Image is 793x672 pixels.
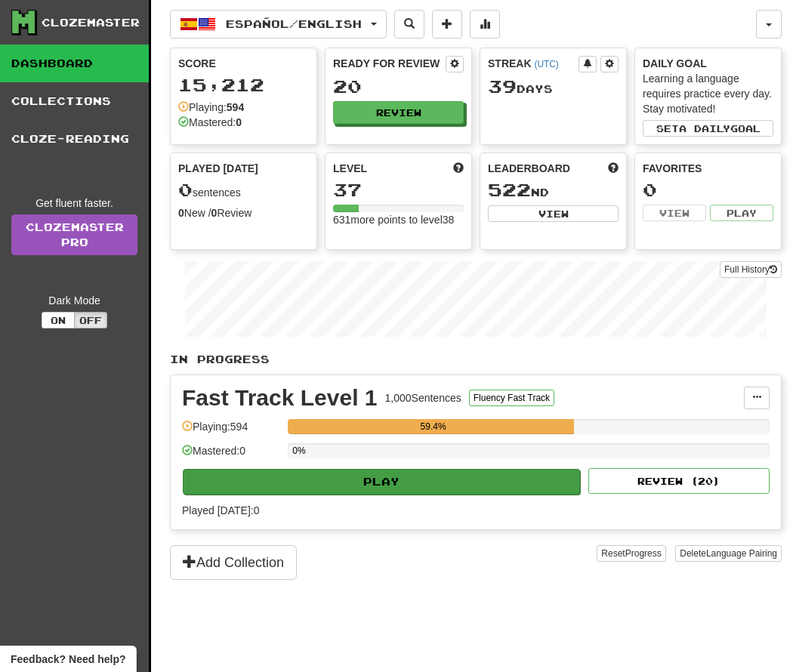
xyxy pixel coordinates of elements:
div: Ready for Review [333,56,446,71]
span: a daily [679,123,730,134]
div: 0 [643,180,773,199]
span: Level [333,161,367,176]
button: Review (20) [588,468,770,494]
div: Favorites [643,161,773,176]
button: Seta dailygoal [643,120,773,137]
span: 39 [488,76,517,97]
strong: 0 [211,207,218,219]
span: Progress [625,548,662,559]
div: New / Review [178,205,309,220]
button: Español/English [170,10,387,39]
div: 1,000 Sentences [385,390,461,405]
span: 522 [488,179,531,200]
div: Fast Track Level 1 [182,387,378,409]
div: Streak [488,56,579,71]
div: Playing: 594 [182,419,280,444]
div: 15,212 [178,76,309,94]
button: Search sentences [394,10,424,39]
button: Off [74,312,107,328]
div: Daily Goal [643,56,773,71]
span: Open feedback widget [11,652,125,667]
span: This week in points, UTC [608,161,619,176]
button: ResetProgress [597,545,665,562]
span: Score more points to level up [453,161,464,176]
div: 59.4% [292,419,574,434]
a: ClozemasterPro [11,214,137,255]
div: 37 [333,180,464,199]
button: DeleteLanguage Pairing [675,545,782,562]
div: Learning a language requires practice every day. Stay motivated! [643,71,773,116]
strong: 594 [227,101,244,113]
button: More stats [470,10,500,39]
div: Clozemaster [42,15,140,30]
div: nd [488,180,619,200]
button: Add Collection [170,545,297,580]
div: Get fluent faster. [11,196,137,211]
span: Played [DATE] [178,161,258,176]
span: Played [DATE]: 0 [182,504,259,516]
div: Score [178,56,309,71]
button: Review [333,101,464,124]
span: Leaderboard [488,161,570,176]
div: 631 more points to level 38 [333,212,464,227]
strong: 0 [178,207,184,219]
button: Play [710,205,773,221]
div: sentences [178,180,309,200]
div: Playing: [178,100,244,115]
div: Mastered: [178,115,242,130]
span: Language Pairing [706,548,777,559]
strong: 0 [236,116,242,128]
button: View [488,205,619,222]
div: Day s [488,77,619,97]
div: 20 [333,77,464,96]
button: Play [183,469,580,495]
button: Fluency Fast Track [469,390,554,406]
div: Mastered: 0 [182,443,280,468]
button: Add sentence to collection [432,10,462,39]
button: On [42,312,75,328]
button: Full History [720,261,782,278]
a: (UTC) [534,59,558,69]
div: Dark Mode [11,293,137,308]
p: In Progress [170,352,782,367]
span: Español / English [226,17,362,30]
button: View [643,205,706,221]
span: 0 [178,179,193,200]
